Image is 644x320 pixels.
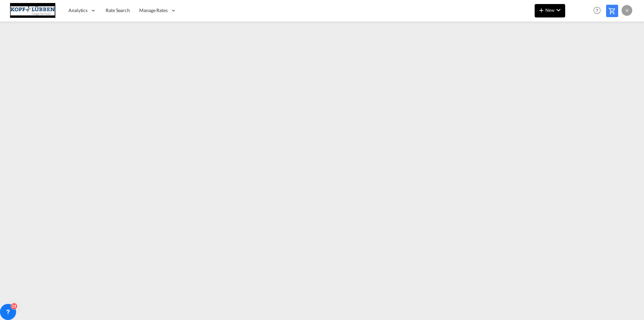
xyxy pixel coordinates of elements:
[537,6,545,14] md-icon: icon-plus 400-fg
[535,4,565,17] button: icon-plus 400-fgNewicon-chevron-down
[622,5,632,16] div: v
[106,7,130,13] span: Rate Search
[591,5,603,16] span: Help
[537,7,562,13] span: New
[591,5,606,17] div: Help
[139,7,168,14] span: Manage Rates
[554,6,562,14] md-icon: icon-chevron-down
[68,7,88,14] span: Analytics
[10,3,55,18] img: 25cf3bb0aafc11ee9c4fdbd399af7748.JPG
